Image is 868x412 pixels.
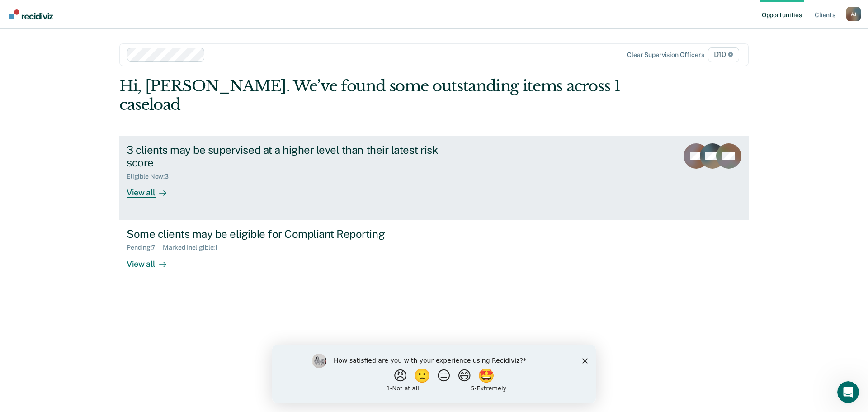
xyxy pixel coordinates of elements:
iframe: Survey by Kim from Recidiviz [272,345,596,403]
div: 3 clients may be supervised at a higher level than their latest risk score [127,143,444,170]
div: A J [846,7,861,21]
button: Profile dropdown button [846,7,861,21]
div: View all [127,180,177,198]
span: D10 [708,47,739,62]
a: Some clients may be eligible for Compliant ReportingPending:7Marked Ineligible:1View all [119,220,749,291]
a: 3 clients may be supervised at a higher level than their latest risk scoreEligible Now:3View all [119,136,749,220]
div: View all [127,251,177,269]
div: Pending : 7 [127,244,163,251]
img: Recidiviz [9,9,53,19]
div: Marked Ineligible : 1 [163,244,225,251]
div: Hi, [PERSON_NAME]. We’ve found some outstanding items across 1 caseload [119,77,623,114]
div: Some clients may be eligible for Compliant Reporting [127,227,444,241]
div: Clear supervision officers [627,51,704,59]
div: Eligible Now : 3 [127,173,176,180]
iframe: Intercom live chat [837,381,859,403]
